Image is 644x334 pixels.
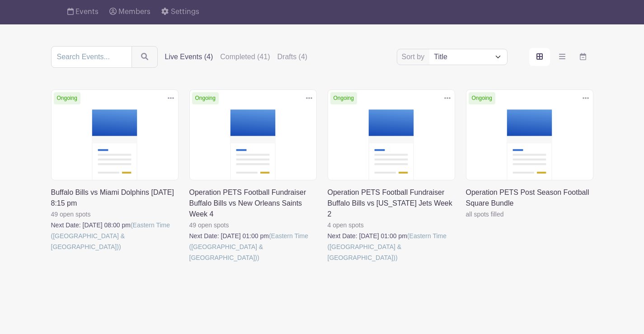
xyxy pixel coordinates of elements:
[171,8,199,15] span: Settings
[402,52,428,62] label: Sort by
[529,48,593,66] div: order and view
[165,52,315,62] div: filters
[51,46,132,68] input: Search Events...
[118,8,150,15] span: Members
[277,52,308,62] label: Drafts (4)
[75,8,99,15] span: Events
[165,52,213,62] label: Live Events (4)
[220,52,270,62] label: Completed (41)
